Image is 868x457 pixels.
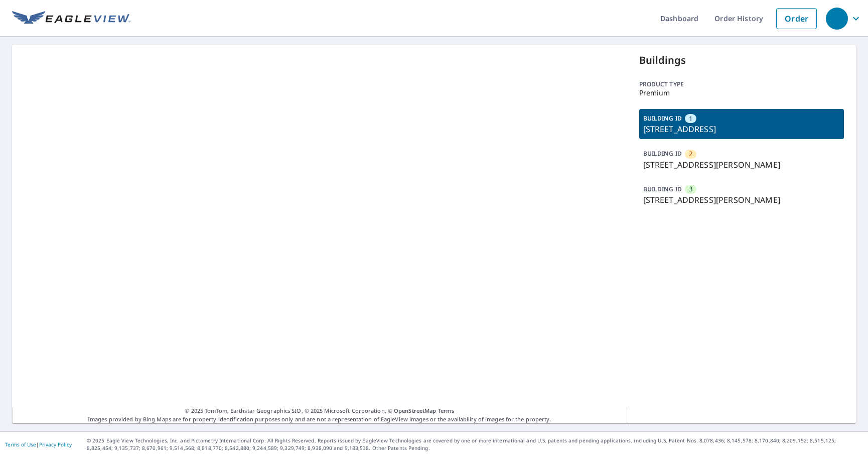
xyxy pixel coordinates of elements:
p: [STREET_ADDRESS][PERSON_NAME] [643,194,840,206]
p: | [5,441,72,447]
p: BUILDING ID [643,149,682,158]
p: Buildings [639,53,844,68]
span: 1 [689,114,692,124]
p: BUILDING ID [643,185,682,193]
span: © 2025 TomTom, Earthstar Geographics SIO, © 2025 Microsoft Corporation, © [185,407,454,415]
a: Privacy Policy [39,441,72,448]
p: Images provided by Bing Maps are for property identification purposes only and are not a represen... [12,407,627,423]
p: [STREET_ADDRESS][PERSON_NAME] [643,159,840,171]
span: 3 [689,184,692,194]
p: Premium [639,89,844,97]
img: EV Logo [12,11,130,26]
p: [STREET_ADDRESS] [643,123,840,135]
span: 2 [689,149,692,159]
p: Product type [639,80,844,89]
a: Order [776,8,817,29]
p: © 2025 Eagle View Technologies, Inc. and Pictometry International Corp. All Rights Reserved. Repo... [87,437,863,452]
a: Terms of Use [5,441,36,448]
a: Terms [438,407,455,414]
a: OpenStreetMap [394,407,436,414]
p: BUILDING ID [643,114,682,123]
